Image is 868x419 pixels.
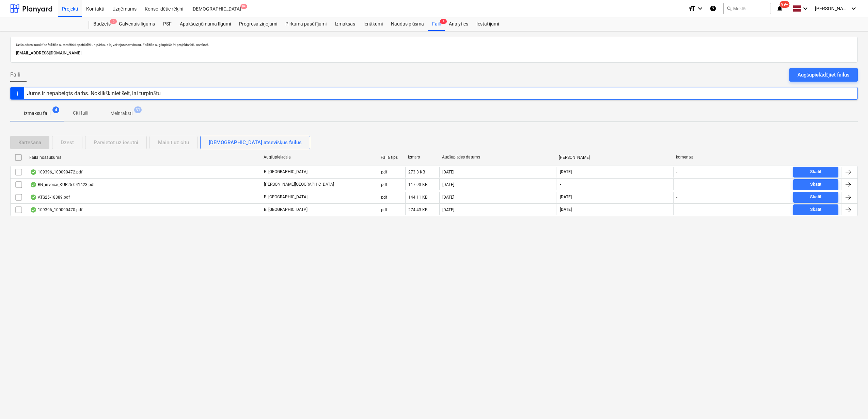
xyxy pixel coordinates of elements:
p: Izmaksu faili [24,110,50,117]
div: - [676,207,677,212]
span: search [726,6,732,11]
span: [DATE] [559,207,572,213]
a: Naudas plūsma [387,17,428,31]
p: Citi faili [72,110,89,117]
div: Augšuplādes datums [442,155,554,160]
div: 144.11 KB [408,195,427,200]
div: OCR pabeigts [30,182,37,187]
a: Apakšuzņēmuma līgumi [176,17,235,31]
div: Skatīt [810,181,822,188]
i: format_size [688,4,696,13]
button: Skatīt [793,204,838,215]
button: [DEMOGRAPHIC_DATA] atsevišķus failus [200,136,310,149]
button: Meklēt [723,3,771,14]
i: Zināšanu pamats [710,4,716,13]
a: Ienākumi [359,17,387,31]
button: Skatīt [793,179,838,190]
a: Analytics [445,17,472,31]
div: komentēt [676,155,788,160]
a: Pirkuma pasūtījumi [281,17,331,31]
div: pdf [381,195,387,200]
div: Faila tips [381,155,403,160]
div: pdf [381,207,387,212]
a: Iestatījumi [472,17,503,31]
div: 273.3 KB [408,170,425,174]
div: Augšupielādējiet failus [798,70,850,79]
div: 117.93 KB [408,182,427,187]
p: Melnraksti [110,110,132,117]
i: keyboard_arrow_down [696,4,704,13]
div: [DATE] [442,170,454,174]
a: Izmaksas [331,17,359,31]
p: [PERSON_NAME][GEOGRAPHIC_DATA] [264,182,334,187]
span: 31 [134,106,142,113]
a: Faili4 [428,17,445,31]
a: Progresa ziņojumi [235,17,281,31]
div: - [676,195,677,200]
div: Skatīt [810,193,822,201]
div: Skatīt [810,168,822,176]
a: Budžets6 [89,17,115,31]
div: OCR pabeigts [30,207,37,213]
div: OCR pabeigts [30,169,37,175]
span: 99+ [780,1,790,8]
div: [DATE] [442,182,454,187]
p: [EMAIL_ADDRESS][DOMAIN_NAME] [16,50,852,57]
span: 9+ [240,4,247,9]
div: 109396_100090470.pdf [30,207,82,213]
p: B. [GEOGRAPHIC_DATA] [264,169,307,175]
div: pdf [381,170,387,174]
div: Skatīt [810,206,822,214]
div: Izmērs [408,155,437,160]
div: 109396_100090472.pdf [30,169,82,175]
div: [DATE] [442,207,454,212]
div: OCR pabeigts [30,195,37,200]
p: B. [GEOGRAPHIC_DATA] [264,207,307,213]
span: [PERSON_NAME][GEOGRAPHIC_DATA] [815,6,849,11]
div: BN_invoice_KUR25-041423.pdf [30,182,95,187]
span: 4 [440,19,447,24]
p: B. [GEOGRAPHIC_DATA] [264,194,307,200]
div: Augšupielādēja [264,155,375,160]
span: [DATE] [559,169,572,175]
div: ATS25-18889.pdf [30,195,70,200]
span: - [559,182,562,187]
div: Jums ir nepabeigts darbs. Noklikšķiniet šeit, lai turpinātu [27,90,161,97]
div: Budžets [89,17,115,31]
div: [PERSON_NAME] [559,155,670,160]
div: Faili [428,17,445,31]
div: [DATE] [442,195,454,200]
p: Uz šo adresi nosūtītie faili tiks automātiski apstrādāti un pārbaudīti, vai tajos nav vīrusu. Fai... [16,43,852,47]
button: Skatīt [793,167,838,178]
div: - [676,170,677,174]
a: PSF [159,17,176,31]
i: keyboard_arrow_down [801,4,809,13]
span: 6 [110,19,117,24]
div: 274.43 KB [408,207,427,212]
div: [DEMOGRAPHIC_DATA] atsevišķus failus [209,138,302,147]
div: Faila nosaukums [29,155,258,160]
span: 4 [52,106,59,113]
span: Faili [10,71,20,79]
div: - [676,182,677,187]
div: pdf [381,182,387,187]
i: keyboard_arrow_down [850,4,858,13]
a: Galvenais līgums [115,17,159,31]
button: Augšupielādējiet failus [789,68,858,82]
span: [DATE] [559,194,572,200]
i: notifications [776,4,783,13]
button: Skatīt [793,192,838,203]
